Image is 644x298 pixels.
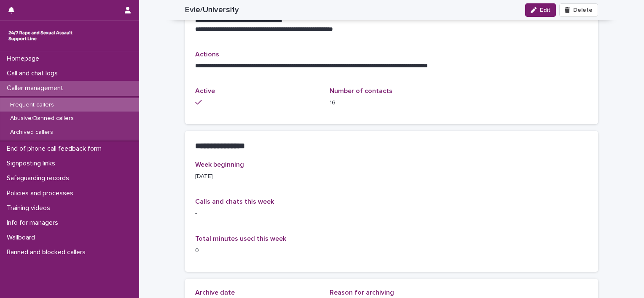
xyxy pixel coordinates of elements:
span: Actions [195,51,219,58]
p: Training videos [3,204,57,212]
p: Abusive/Banned callers [3,115,80,122]
span: Calls and chats this week [195,198,274,205]
p: Caller management [3,84,70,92]
p: Homepage [3,55,46,63]
p: 0 [195,246,319,255]
p: Safeguarding records [3,174,76,182]
span: Reason for archiving [330,289,394,296]
span: Delete [573,7,593,13]
p: Signposting links [3,160,62,168]
span: Week beginning [195,161,244,168]
img: rhQMoQhaT3yELyF149Cw [7,27,74,44]
button: Edit [525,3,556,17]
p: Archived callers [3,129,60,136]
span: Edit [540,7,550,13]
span: Number of contacts [330,88,392,94]
span: Archive date [195,289,235,296]
p: Wallboard [3,234,42,242]
p: Info for managers [3,219,65,227]
p: - [195,209,588,218]
h2: Evie/University [185,5,239,15]
p: Frequent callers [3,101,61,109]
p: 16 [330,98,454,107]
p: Policies and processes [3,189,80,197]
p: Call and chat logs [3,69,64,77]
p: End of phone call feedback form [3,145,108,153]
p: [DATE] [195,172,319,181]
button: Delete [559,3,598,17]
span: Total minutes used this week [195,235,286,242]
span: Active [195,88,215,94]
p: Banned and blocked callers [3,248,92,256]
